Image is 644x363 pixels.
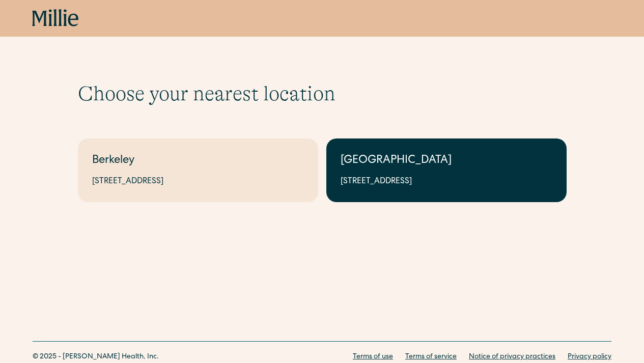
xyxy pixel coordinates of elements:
a: Privacy policy [568,352,611,362]
div: [STREET_ADDRESS] [92,176,304,188]
div: © 2025 - [PERSON_NAME] Health, Inc. [33,352,159,362]
div: Berkeley [92,153,304,170]
a: Berkeley[STREET_ADDRESS] [78,138,318,202]
h1: Choose your nearest location [78,81,567,106]
a: Terms of service [405,352,457,362]
a: Terms of use [353,352,393,362]
div: [GEOGRAPHIC_DATA] [341,153,552,170]
a: Notice of privacy practices [469,352,555,362]
a: [GEOGRAPHIC_DATA][STREET_ADDRESS] [326,138,567,202]
div: [STREET_ADDRESS] [341,176,552,188]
